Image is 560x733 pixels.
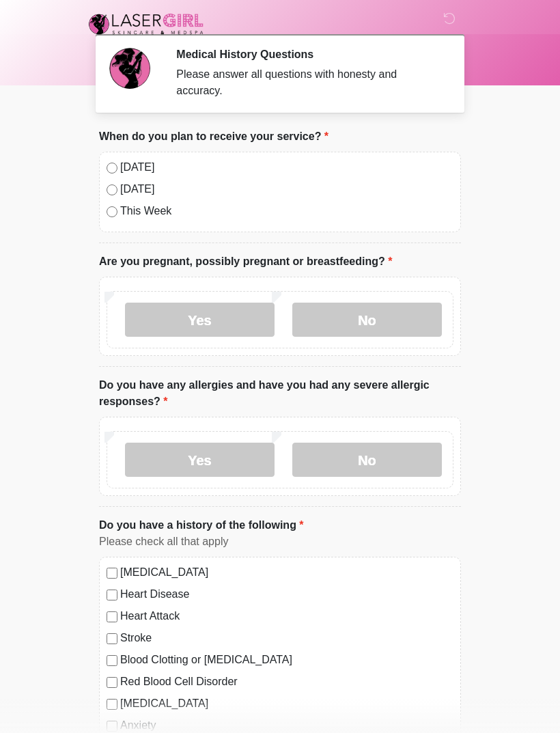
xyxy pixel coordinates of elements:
[125,303,275,337] label: Yes
[99,377,461,410] label: Do you have any allergies and have you had any severe allergic responses?
[120,695,453,712] label: [MEDICAL_DATA]
[292,303,442,337] label: No
[107,633,117,644] input: Stroke
[176,66,440,99] div: Please answer all questions with honesty and accuracy.
[107,611,117,622] input: Heart Attack
[107,655,117,666] input: Blood Clotting or [MEDICAL_DATA]
[176,48,440,61] h2: Medical History Questions
[120,159,453,176] label: [DATE]
[120,674,453,690] label: Red Blood Cell Disorder
[120,652,453,668] label: Blood Clotting or [MEDICAL_DATA]
[85,10,207,38] img: Laser Girl Med Spa LLC Logo
[120,630,453,646] label: Stroke
[107,206,117,217] input: This Week
[107,699,117,710] input: [MEDICAL_DATA]
[107,590,117,600] input: Heart Disease
[107,677,117,688] input: Red Blood Cell Disorder
[120,564,453,581] label: [MEDICAL_DATA]
[99,128,328,145] label: When do you plan to receive your service?
[107,721,117,732] input: Anxiety
[120,586,453,603] label: Heart Disease
[107,163,117,174] input: [DATE]
[120,203,453,219] label: This Week
[120,608,453,624] label: Heart Attack
[107,568,117,579] input: [MEDICAL_DATA]
[125,443,275,477] label: Yes
[99,253,392,270] label: Are you pregnant, possibly pregnant or breastfeeding?
[120,181,453,197] label: [DATE]
[292,443,442,477] label: No
[99,517,304,534] label: Do you have a history of the following
[109,48,150,89] img: Agent Avatar
[107,184,117,195] input: [DATE]
[99,534,461,550] div: Please check all that apply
